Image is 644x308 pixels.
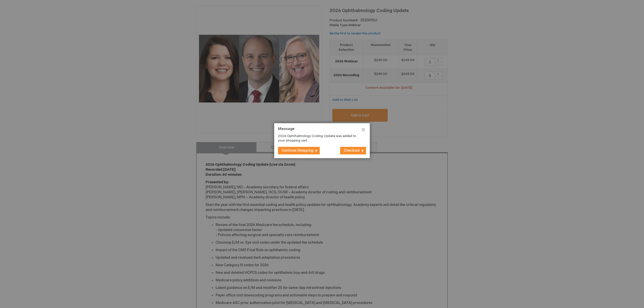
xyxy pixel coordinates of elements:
span: Checkout [344,148,360,153]
h1: Message [278,127,366,134]
button: Checkout [340,147,366,154]
span: Continue Shopping [282,148,313,153]
p: 2026 Ophthalmology Coding Update was added to your shopping cart. [278,134,358,143]
button: Continue Shopping [278,147,320,154]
